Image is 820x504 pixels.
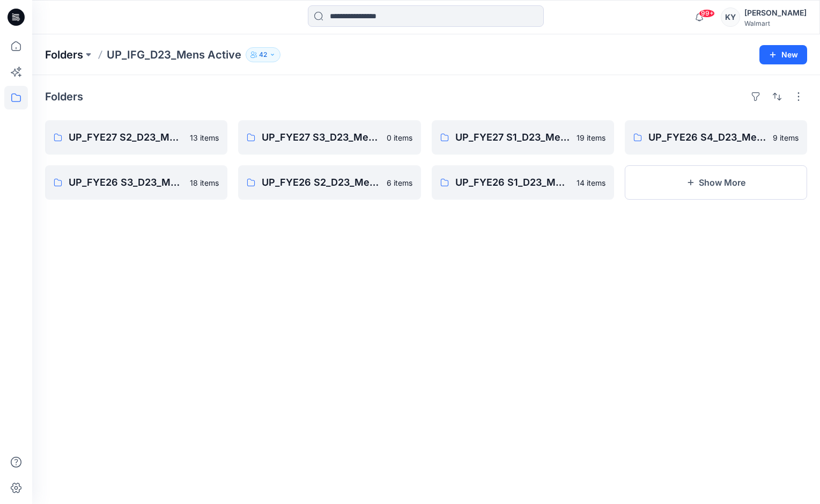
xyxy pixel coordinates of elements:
p: 0 items [387,132,412,143]
p: UP_FYE26 S3_D23_Mens Active - IFG [69,175,183,190]
p: 9 items [773,132,799,143]
a: UP_FYE26 S4_D23_Mens Active - IFG9 items [625,120,807,155]
p: 13 items [190,132,219,143]
button: New [759,45,807,64]
a: UP_FYE26 S1_D23_Mens Active - IFG14 items [432,165,614,200]
p: UP_FYE27 S2_D23_Mens Active - IFG [69,130,183,145]
p: UP_FYE26 S4_D23_Mens Active - IFG [648,130,766,145]
a: UP_FYE27 S2_D23_Mens Active - IFG13 items [45,120,227,155]
a: UP_FYE26 S3_D23_Mens Active - IFG18 items [45,165,227,200]
a: UP_FYE26 S2_D23_Mens Active - IFG6 items [238,165,420,200]
div: [PERSON_NAME] [744,6,807,19]
a: Folders [45,47,83,62]
p: UP_IFG_D23_Mens Active [107,47,241,62]
div: Walmart [744,19,807,27]
p: 19 items [577,132,605,143]
div: KY [721,8,740,27]
p: 42 [259,49,267,61]
p: UP_FYE27 S1_D23_Mens Active - IFG [455,130,570,145]
p: UP_FYE26 S2_D23_Mens Active - IFG [262,175,380,190]
p: UP_FYE26 S1_D23_Mens Active - IFG [455,175,570,190]
span: 99+ [699,9,715,18]
button: Show More [625,165,807,200]
button: 42 [246,47,280,62]
p: 18 items [190,177,219,188]
h4: Folders [45,90,83,103]
p: UP_FYE27 S3_D23_Mens Active - IFG [262,130,380,145]
a: UP_FYE27 S3_D23_Mens Active - IFG0 items [238,120,420,155]
p: 14 items [577,177,605,188]
a: UP_FYE27 S1_D23_Mens Active - IFG19 items [432,120,614,155]
p: 6 items [387,177,412,188]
